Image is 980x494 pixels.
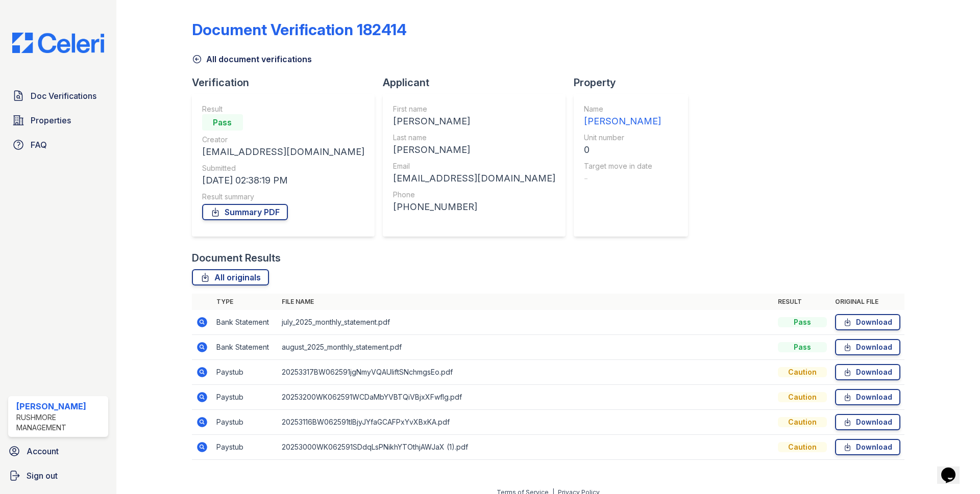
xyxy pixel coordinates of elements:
[278,335,774,360] td: august_2025_monthly_statement.pdf
[212,385,278,410] td: Paystub
[393,114,555,128] div: [PERSON_NAME]
[835,414,900,430] a: Download
[393,200,555,214] div: [PHONE_NUMBER]
[778,342,827,352] div: Pass
[278,360,774,385] td: 20253317BW062591jgNmyVQAUIiftSNchmgsEo.pdf
[778,367,827,377] div: Caution
[835,314,900,330] a: Download
[212,335,278,360] td: Bank Statement
[27,445,59,457] span: Account
[778,392,827,402] div: Caution
[16,412,104,433] div: Rushmore Management
[778,442,827,452] div: Caution
[202,145,364,159] div: [EMAIL_ADDRESS][DOMAIN_NAME]
[835,339,900,355] a: Download
[202,104,364,114] div: Result
[8,110,108,131] a: Properties
[835,364,900,380] a: Download
[192,251,281,265] div: Document Results
[584,114,661,128] div: [PERSON_NAME]
[27,470,58,482] span: Sign out
[278,435,774,460] td: 20253000WK062591SDdqLsPNikhYTOthjAWJaX (1).pdf
[937,453,970,484] iframe: chat widget
[212,294,278,310] th: Type
[192,269,269,285] a: All originals
[202,135,364,145] div: Creator
[202,163,364,173] div: Submitted
[31,90,96,102] span: Doc Verifications
[192,75,383,90] div: Verification
[835,389,900,405] a: Download
[31,139,47,151] span: FAQ
[393,104,555,114] div: First name
[584,171,661,186] div: -
[774,294,831,310] th: Result
[278,294,774,310] th: File name
[202,114,243,131] div: Pass
[584,133,661,143] div: Unit number
[4,465,112,486] a: Sign out
[212,435,278,460] td: Paystub
[835,439,900,455] a: Download
[278,385,774,410] td: 20253200WK062591WCDaMbYVBTQiVBjxXFwfIg.pdf
[393,133,555,143] div: Last name
[212,310,278,335] td: Bank Statement
[4,33,112,53] img: CE_Logo_Blue-a8612792a0a2168367f1c8372b55b34899dd931a85d93a1a3d3e32e68fde9ad4.png
[192,53,312,65] a: All document verifications
[584,143,661,157] div: 0
[574,75,696,90] div: Property
[584,161,661,171] div: Target move in date
[778,317,827,327] div: Pass
[8,135,108,155] a: FAQ
[393,143,555,157] div: [PERSON_NAME]
[4,441,112,461] a: Account
[202,204,288,220] a: Summary PDF
[584,104,661,114] div: Name
[778,417,827,427] div: Caution
[278,410,774,435] td: 20253116BW062591tlBjyJYfaGCAFPxYvXBxKA.pdf
[202,192,364,202] div: Result summary
[212,360,278,385] td: Paystub
[192,20,407,39] div: Document Verification 182414
[584,104,661,128] a: Name [PERSON_NAME]
[278,310,774,335] td: july_2025_monthly_statement.pdf
[393,190,555,200] div: Phone
[202,173,364,188] div: [DATE] 02:38:19 PM
[393,171,555,186] div: [EMAIL_ADDRESS][DOMAIN_NAME]
[393,161,555,171] div: Email
[831,294,904,310] th: Original file
[8,86,108,106] a: Doc Verifications
[31,114,71,126] span: Properties
[383,75,574,90] div: Applicant
[16,400,104,412] div: [PERSON_NAME]
[212,410,278,435] td: Paystub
